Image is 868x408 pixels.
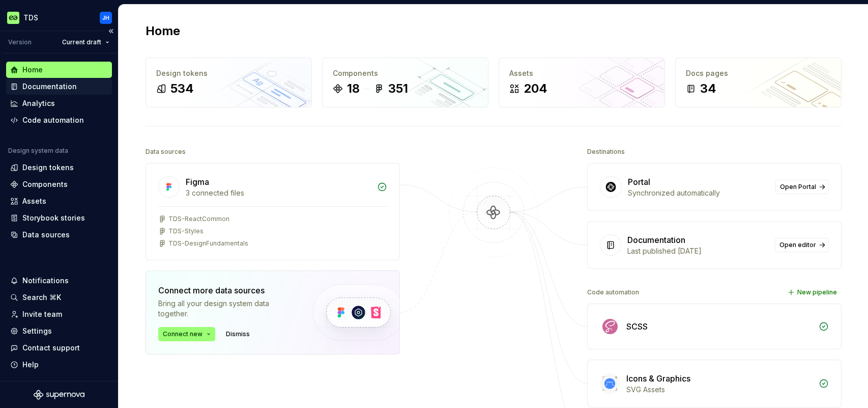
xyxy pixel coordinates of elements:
a: Design tokens [6,159,112,176]
div: TDS-ReactCommon [168,215,229,223]
div: Bring all your design system data together. [158,298,296,319]
img: c8550e5c-f519-4da4-be5f-50b4e1e1b59d.png [7,12,19,24]
div: Contact support [22,343,80,353]
div: Figma [186,176,209,188]
div: 204 [524,80,547,97]
div: TDS-Styles [168,227,204,235]
div: 34 [700,80,716,97]
div: Version [8,38,32,46]
a: Open editor [775,238,829,252]
div: Help [22,360,39,370]
button: Dismiss [221,327,254,341]
button: New pipeline [785,285,842,300]
div: 351 [388,80,408,97]
div: Code automation [22,115,84,125]
button: Collapse sidebar [104,24,118,38]
span: Dismiss [226,330,250,338]
div: Icons & Graphics [626,372,690,385]
h2: Home [146,23,180,39]
span: Open editor [779,241,816,249]
div: Notifications [22,276,69,286]
div: Code automation [587,285,639,300]
div: TDS [23,13,38,23]
span: Current draft [62,38,101,46]
a: Documentation [6,78,112,95]
a: Design tokens534 [146,58,312,107]
button: Current draft [57,35,114,49]
div: Assets [22,196,46,206]
button: Notifications [6,273,112,289]
span: Open Portal [780,183,816,191]
div: Home [22,65,43,75]
a: Storybook stories [6,210,112,226]
div: Last published [DATE] [627,246,769,256]
div: Storybook stories [22,213,85,223]
button: TDSJH [2,7,116,29]
span: Connect new [163,330,202,338]
div: Design tokens [156,68,301,78]
div: Portal [628,176,650,188]
a: Open Portal [775,180,829,194]
a: Figma3 connected filesTDS-ReactCommonTDS-StylesTDS-DesignFundamentals [146,163,400,260]
div: Search ⌘K [22,292,61,303]
div: Design system data [8,147,68,155]
button: Help [6,357,112,373]
div: Docs pages [686,68,831,78]
a: Components [6,176,112,193]
button: Contact support [6,340,112,356]
div: Analytics [22,98,55,108]
div: Documentation [22,81,77,92]
div: Data sources [146,145,186,159]
div: SVG Assets [626,385,813,395]
div: Documentation [627,234,685,246]
div: Components [22,179,68,189]
a: Analytics [6,95,112,112]
a: Assets [6,193,112,209]
div: 3 connected files [186,188,371,198]
button: Search ⌘K [6,289,112,306]
a: Code automation [6,112,112,128]
div: Invite team [22,309,62,319]
a: Assets204 [499,58,665,107]
div: TDS-DesignFundamentals [168,239,248,248]
a: Invite team [6,306,112,322]
svg: Supernova Logo [34,390,84,400]
a: Data sources [6,227,112,243]
div: Destinations [587,145,625,159]
div: Design tokens [22,162,74,173]
div: Assets [509,68,654,78]
div: Synchronized automatically [628,188,769,198]
button: Connect new [158,327,215,341]
div: Data sources [22,230,70,240]
a: Home [6,62,112,78]
a: Settings [6,323,112,339]
a: Components18351 [322,58,488,107]
div: 534 [170,80,194,97]
a: Docs pages34 [675,58,842,107]
span: New pipeline [797,288,837,296]
div: Connect more data sources [158,284,296,296]
div: Components [333,68,478,78]
div: 18 [347,80,360,97]
div: JH [102,14,109,22]
div: SCSS [626,320,648,333]
div: Settings [22,326,52,336]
